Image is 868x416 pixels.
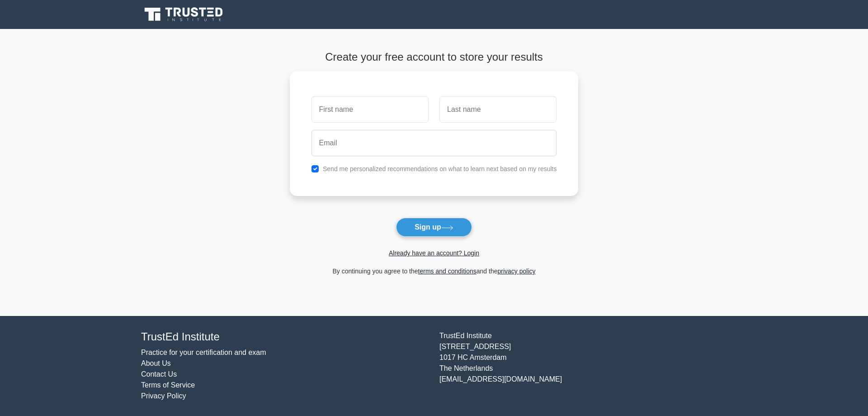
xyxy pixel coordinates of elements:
a: privacy policy [498,268,536,275]
div: By continuing you agree to the and the [284,266,584,277]
a: terms and conditions [418,268,476,275]
input: Email [311,130,557,156]
a: Already have an account? Login [389,249,479,257]
a: Terms of Service [141,381,195,389]
input: Last name [439,96,557,123]
h4: TrustEd Institute [141,330,429,344]
label: Send me personalized recommendations on what to learn next based on my results [323,165,557,172]
a: Privacy Policy [141,392,186,400]
a: Practice for your certification and exam [141,349,266,356]
div: TrustEd Institute [STREET_ADDRESS] 1017 HC Amsterdam The Netherlands [EMAIL_ADDRESS][DOMAIN_NAME] [434,330,732,402]
input: First name [311,96,429,123]
button: Sign up [396,218,472,237]
h4: Create your free account to store your results [290,51,579,64]
a: Contact Us [141,370,177,378]
a: About Us [141,359,171,367]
